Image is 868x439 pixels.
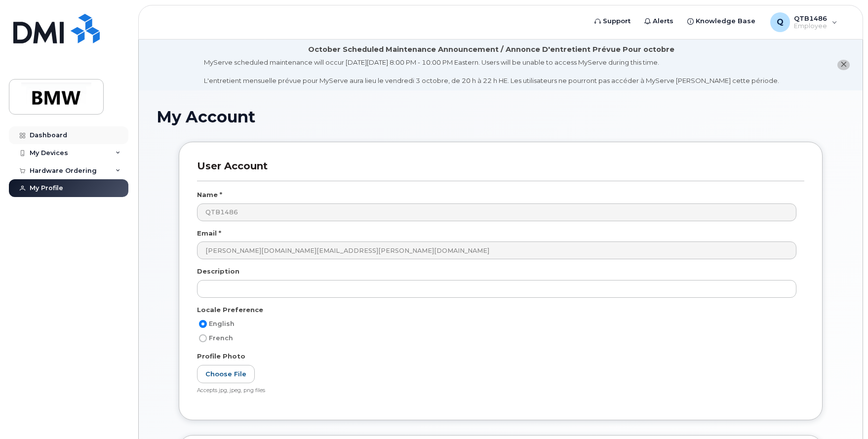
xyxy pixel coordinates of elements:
input: English [199,320,207,328]
button: close notification [837,60,850,70]
span: French [209,334,233,342]
label: Description [197,267,239,276]
div: MyServe scheduled maintenance will occur [DATE][DATE] 8:00 PM - 10:00 PM Eastern. Users will be u... [204,58,779,85]
label: Name * [197,190,222,200]
h3: User Account [197,160,804,181]
label: Profile Photo [197,352,245,361]
input: French [199,334,207,342]
h1: My Account [157,108,845,125]
div: Accepts jpg, jpeg, png files [197,387,796,395]
label: Email * [197,229,221,238]
span: English [209,320,235,327]
label: Locale Preference [197,305,263,315]
label: Choose File [197,365,255,383]
div: October Scheduled Maintenance Announcement / Annonce D'entretient Prévue Pour octobre [308,44,674,55]
iframe: Messenger Launcher [825,396,861,432]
